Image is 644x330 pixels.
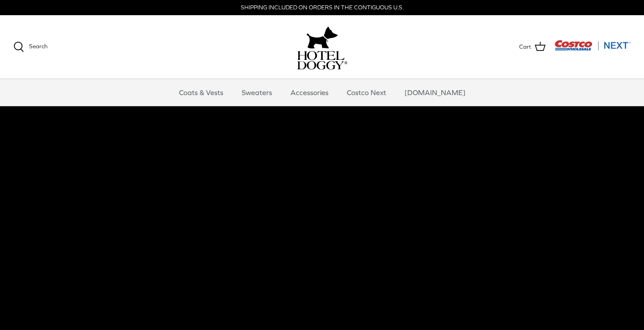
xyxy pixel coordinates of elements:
[234,79,280,106] a: Sweaters
[29,43,47,50] span: Search
[297,51,347,70] img: hoteldoggycom
[171,79,231,106] a: Coats & Vests
[282,79,337,106] a: Accessories
[397,79,473,106] a: [DOMAIN_NAME]
[297,24,347,70] a: hoteldoggy.com hoteldoggycom
[13,42,47,52] a: Search
[554,46,631,52] a: Visit Costco Next
[519,41,546,53] a: Cart
[307,24,338,51] img: hoteldoggy.com
[519,42,531,52] span: Cart
[554,40,631,51] img: Costco Next
[339,79,394,106] a: Costco Next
